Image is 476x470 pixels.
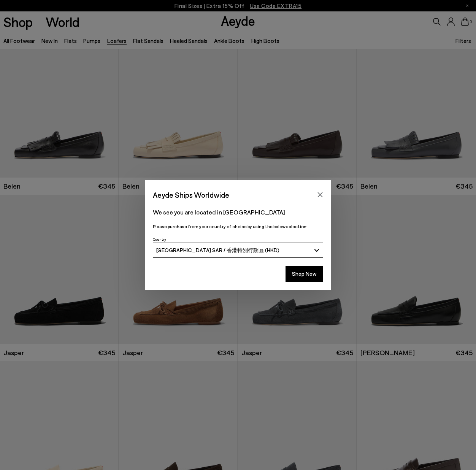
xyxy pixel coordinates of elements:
button: Close [314,189,326,200]
span: Country [153,237,166,241]
p: Please purchase from your country of choice by using the below selection: [153,223,323,230]
span: Aeyde Ships Worldwide [153,188,229,202]
p: We see you are located in [GEOGRAPHIC_DATA] [153,208,323,217]
button: Shop Now [286,266,323,282]
span: [GEOGRAPHIC_DATA] SAR / 香港特別行政區 (HKD) [156,247,279,254]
